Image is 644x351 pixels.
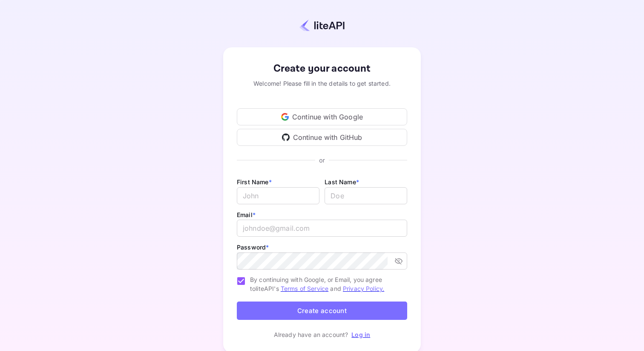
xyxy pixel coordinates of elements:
div: Welcome! Please fill in the details to get started. [237,79,407,88]
label: Last Name [325,178,359,186]
input: johndoe@gmail.com [237,220,407,237]
a: Terms of Service [281,285,328,292]
a: Log in [351,331,370,338]
p: Already have an account? [274,330,348,339]
button: toggle password visibility [391,253,406,269]
img: liteapi [299,19,345,32]
a: Privacy Policy. [343,285,384,292]
span: By continuing with Google, or Email, you agree to liteAPI's and [250,275,400,293]
div: Create your account [237,61,407,76]
input: Doe [325,187,407,204]
label: First Name [237,178,272,186]
button: Create account [237,302,407,320]
div: Continue with Google [237,108,407,125]
label: Password [237,244,269,251]
input: John [237,187,319,204]
div: Continue with GitHub [237,129,407,146]
label: Email [237,211,256,218]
